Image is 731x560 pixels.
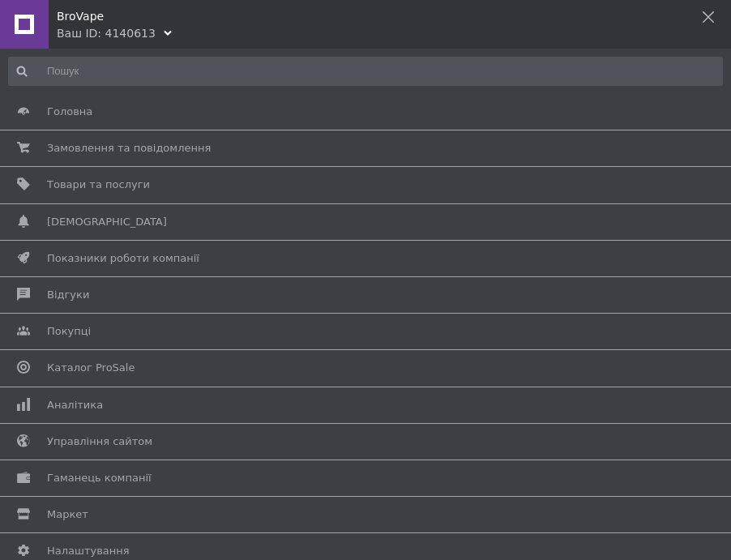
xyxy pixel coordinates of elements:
[47,215,167,229] span: [DEMOGRAPHIC_DATA]
[47,544,130,558] span: Налаштування
[47,471,152,485] span: Гаманець компанії
[57,25,156,41] div: Ваш ID: 4140613
[47,434,152,449] span: Управління сайтом
[47,361,135,375] span: Каталог ProSale
[47,177,150,192] span: Товари та послуги
[47,141,211,156] span: Замовлення та повідомлення
[47,251,199,266] span: Показники роботи компанії
[8,57,723,86] input: Пошук
[47,288,89,302] span: Відгуки
[47,105,92,119] span: Головна
[47,507,88,522] span: Маркет
[47,398,103,413] span: Аналітика
[47,324,91,339] span: Покупці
